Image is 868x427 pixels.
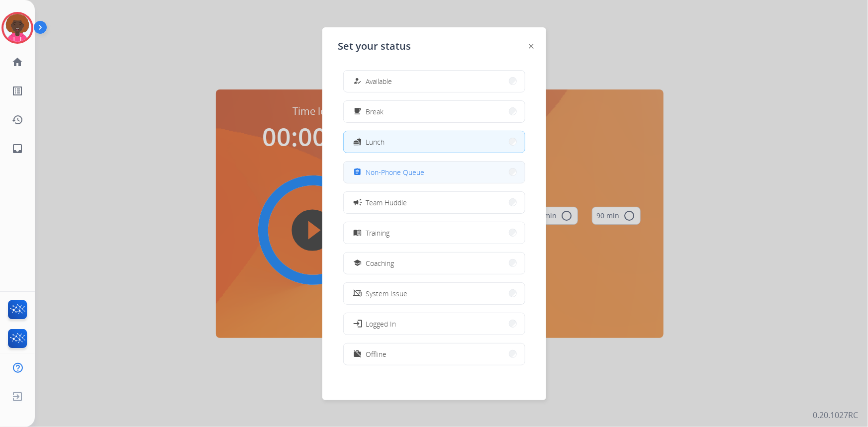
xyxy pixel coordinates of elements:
[11,56,23,68] mat-icon: home
[344,101,525,122] button: Break
[353,168,362,176] mat-icon: assignment
[366,258,394,268] span: Coaching
[338,39,411,53] span: Set your status
[353,289,362,298] mat-icon: phonelink_off
[366,319,396,329] span: Logged In
[11,143,23,155] mat-icon: inbox
[366,228,390,238] span: Training
[353,350,362,358] mat-icon: work_off
[353,77,362,85] mat-icon: how_to_reg
[344,283,525,304] button: System Issue
[344,192,525,213] button: Team Huddle
[344,253,525,274] button: Coaching
[813,409,858,421] p: 0.20.1027RC
[353,259,362,267] mat-icon: school
[353,229,362,237] mat-icon: menu_book
[366,288,408,299] span: System Issue
[366,167,425,177] span: Non-Phone Queue
[366,76,392,86] span: Available
[344,71,525,92] button: Available
[344,222,525,244] button: Training
[344,162,525,183] button: Non-Phone Queue
[3,14,31,42] img: avatar
[11,85,23,97] mat-icon: list_alt
[344,313,525,335] button: Logged In
[353,138,362,146] mat-icon: fastfood
[352,197,362,207] mat-icon: campaign
[11,114,23,126] mat-icon: history
[529,44,534,49] img: close-button
[352,319,362,329] mat-icon: login
[344,343,525,365] button: Offline
[366,106,384,117] span: Break
[353,107,362,116] mat-icon: free_breakfast
[366,349,387,359] span: Offline
[344,131,525,153] button: Lunch
[366,137,385,147] span: Lunch
[366,197,407,208] span: Team Huddle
